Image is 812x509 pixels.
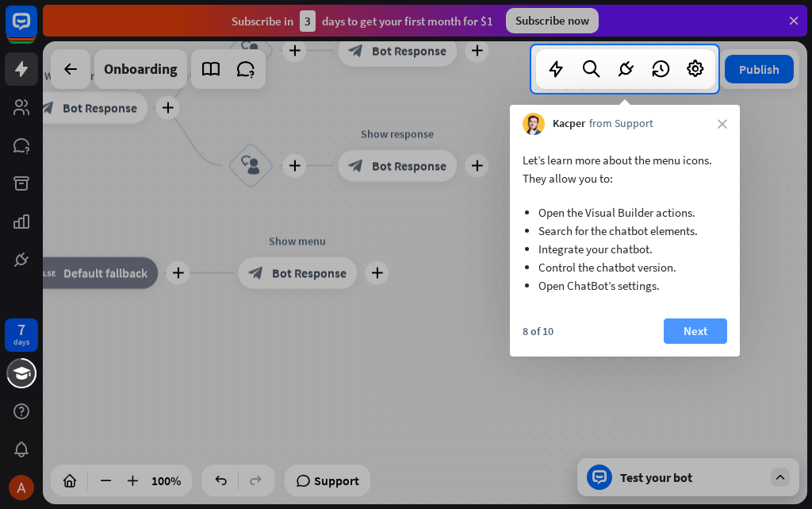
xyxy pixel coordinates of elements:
li: Open the Visual Builder actions. [538,203,711,222]
li: Control the chatbot version. [538,258,711,276]
button: Open LiveChat chat widget [13,6,60,54]
li: Search for the chatbot elements. [538,222,711,240]
i: close [718,119,727,129]
span: Kacper [553,116,585,132]
p: Let’s learn more about the menu icons. They allow you to: [523,151,727,187]
li: Open ChatBot’s settings. [538,276,711,295]
button: Next [664,318,727,344]
div: 8 of 10 [523,324,553,338]
li: Integrate your chatbot. [538,240,711,258]
span: from Support [589,116,653,132]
